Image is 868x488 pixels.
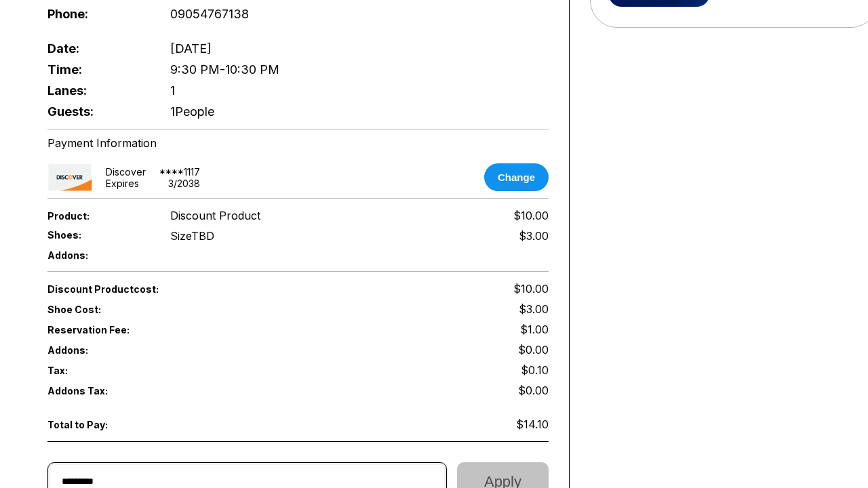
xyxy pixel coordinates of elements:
[47,385,148,396] span: Addons Tax:
[516,418,549,431] span: $14.10
[521,363,549,377] span: $0.10
[47,419,148,430] span: Total to Pay:
[520,323,549,336] span: $1.00
[170,83,175,98] span: 1
[47,344,148,356] span: Addons:
[47,136,549,150] div: Payment Information
[170,229,214,243] div: Size TBD
[484,163,549,191] button: Change
[47,283,298,295] span: Discount Product cost:
[47,62,148,77] span: Time:
[47,304,148,315] span: Shoe Cost:
[519,229,549,243] div: $3.00
[170,209,260,222] span: Discount Product
[47,324,298,335] span: Reservation Fee:
[170,7,249,21] span: 09054767138
[47,83,148,98] span: Lanes:
[47,41,148,56] span: Date:
[513,282,549,296] span: $10.00
[47,7,148,21] span: Phone:
[518,384,549,397] span: $0.00
[47,163,92,191] img: card
[170,41,212,56] span: [DATE]
[47,210,148,222] span: Product:
[168,178,200,189] div: 3 / 2038
[519,302,549,316] span: $3.00
[47,365,148,376] span: Tax:
[518,343,549,357] span: $0.00
[47,104,148,119] span: Guests:
[106,166,146,178] div: discover
[106,178,139,189] div: Expires
[170,104,214,119] span: 1 People
[47,249,148,261] span: Addons:
[47,229,148,241] span: Shoes:
[170,62,279,77] span: 9:30 PM - 10:30 PM
[513,209,549,222] span: $10.00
